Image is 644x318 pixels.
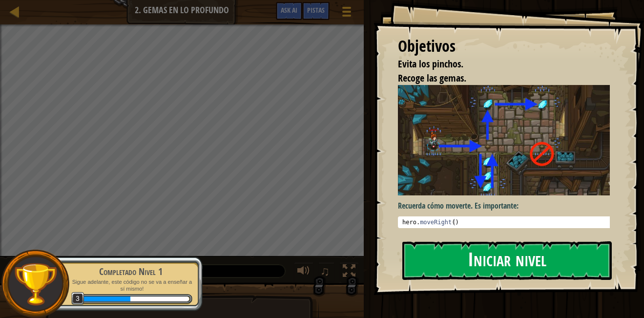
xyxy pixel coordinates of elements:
[13,262,58,306] img: trophy.png
[281,5,297,15] span: Ask AI
[398,35,610,58] div: Objetivos
[398,57,463,70] span: Evita los pinchos.
[398,71,466,85] span: Recoge las gemas.
[398,200,617,212] p: Recuerda cómo moverte. Es importante:
[402,241,612,280] button: Iniciar nivel
[398,85,617,195] img: Gemas en lo profundo
[386,57,607,71] li: Evita los pinchos.
[294,262,313,282] button: Ajustar el volúmen
[386,71,607,85] li: Recoge las gemas.
[334,2,359,25] button: Mostrar menú de juego
[71,292,84,305] span: 3
[307,5,325,15] span: Pistas
[320,264,330,278] span: ♫
[69,265,192,278] div: Completado Nivel 1
[318,262,335,282] button: ♫
[276,2,302,20] button: Ask AI
[69,278,192,293] p: Sigue adelante, este código no se va a enseñar a sí mismo!
[339,262,359,282] button: Cambia a pantalla completa.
